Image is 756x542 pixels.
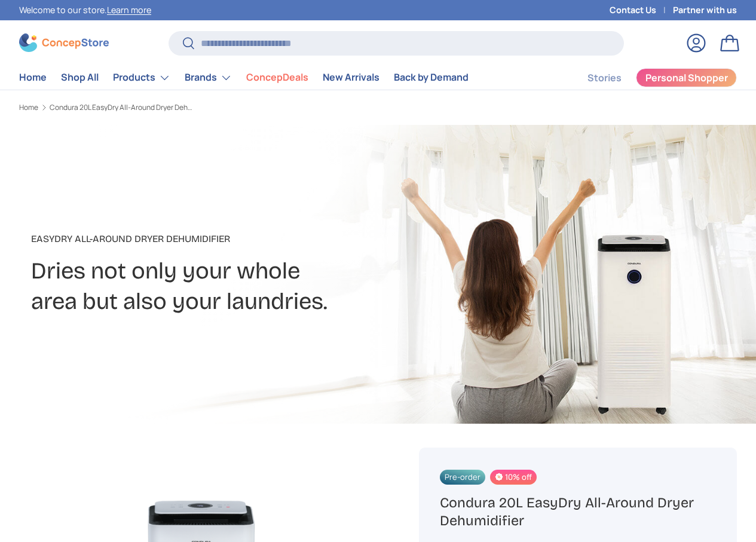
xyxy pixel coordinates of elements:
summary: Products [106,66,177,90]
a: Shop All [61,66,99,89]
a: Learn more [107,4,151,16]
nav: Breadcrumbs [19,102,400,113]
span: 10% off [490,470,537,485]
nav: Primary [19,66,469,90]
summary: Brands [177,66,239,90]
p: EasyDry All-Around Dryer Dehumidifier [31,232,490,246]
a: Home [19,104,38,111]
a: Products [113,66,170,90]
a: Personal Shopper [636,68,737,87]
a: Home [19,66,47,89]
a: New Arrivals [323,66,379,89]
span: Pre-order [440,470,485,485]
a: ConcepDeals [246,66,308,89]
a: Brands [185,66,232,90]
a: Condura 20L EasyDry All-Around Dryer Dehumidifier [50,104,193,111]
p: Welcome to our store. [19,4,151,17]
a: Back by Demand [394,66,469,89]
a: Contact Us [610,4,673,17]
h2: Dries not only your whole area but also your laundries. [31,256,490,316]
img: ConcepStore [19,33,109,52]
h1: Condura 20L EasyDry All-Around Dryer Dehumidifier [440,494,716,530]
a: Stories [587,66,622,90]
a: Partner with us [673,4,737,17]
span: Personal Shopper [645,73,728,82]
nav: Secondary [559,66,737,90]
